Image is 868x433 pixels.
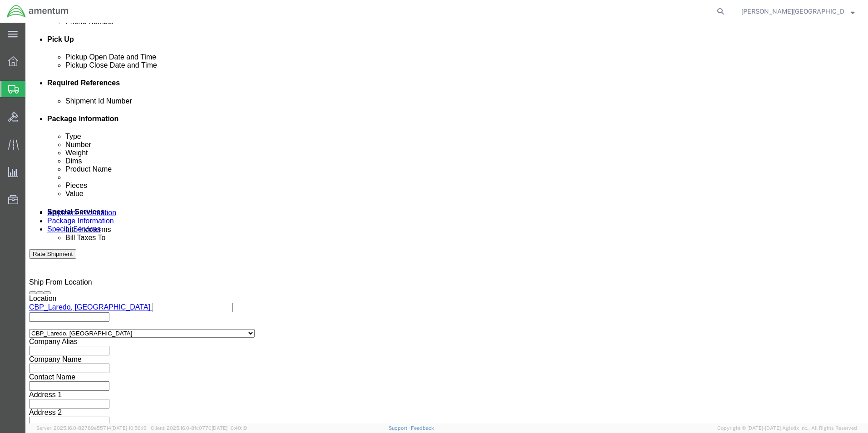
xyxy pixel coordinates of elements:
img: logo [6,5,69,18]
span: Copyright © [DATE]-[DATE] Agistix Inc., All Rights Reserved [717,424,857,432]
span: ROMAN TRUJILLO [741,6,844,16]
span: [DATE] 10:56:16 [111,425,147,431]
a: Support [389,425,411,431]
span: Client: 2025.16.0-8fc0770 [151,425,247,431]
span: Server: 2025.16.0-82789e55714 [36,425,147,431]
iframe: FS Legacy Container [25,23,868,423]
button: [PERSON_NAME][GEOGRAPHIC_DATA] [741,6,855,17]
span: [DATE] 10:40:19 [212,425,247,431]
a: Feedback [411,425,434,431]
